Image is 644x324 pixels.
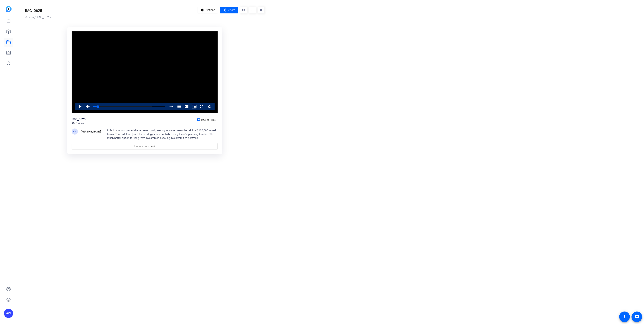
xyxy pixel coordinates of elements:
mat-icon: share [222,8,227,13]
mat-icon: message [635,315,639,319]
mat-icon: accessibility [622,315,627,319]
mat-icon: link [240,7,247,13]
mat-icon: settings [200,6,205,14]
button: Chapters [175,103,183,110]
span: Inflation has outpaced the return on cash, leaving its value below the original $100,000 in real ... [107,129,216,139]
div: IMG_0625 [72,117,86,122]
button: Play [76,103,84,110]
button: Captions [183,103,190,110]
span: Share [228,8,235,12]
button: Options [198,7,218,13]
a: 0 Comments [195,117,218,122]
div: IMG_0625 [25,8,42,13]
span: Leave a comment [134,144,155,148]
span: 0:46 [170,105,173,107]
div: [PERSON_NAME] [81,129,101,134]
mat-icon: more_horiz [249,7,256,13]
button: Picture-in-Picture [190,103,198,110]
div: Video Player [72,31,218,114]
a: Leave a comment [72,143,218,150]
span: - [169,105,170,107]
a: Videos [25,15,34,19]
span: 0 Comments [201,118,216,121]
div: / IMG_0625 [25,15,196,20]
button: Mute [84,103,91,110]
span: Options [206,6,215,14]
button: Fullscreen [198,103,206,110]
mat-icon: close [258,7,264,13]
span: 0 Views [76,122,84,125]
mat-icon: visibility [72,122,75,125]
img: blue-gradient.svg [6,6,12,12]
mat-icon: chat [197,118,200,121]
div: Progress Bar [93,106,165,107]
div: AW [72,129,78,135]
div: AW [4,309,13,318]
button: Share [220,7,238,13]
